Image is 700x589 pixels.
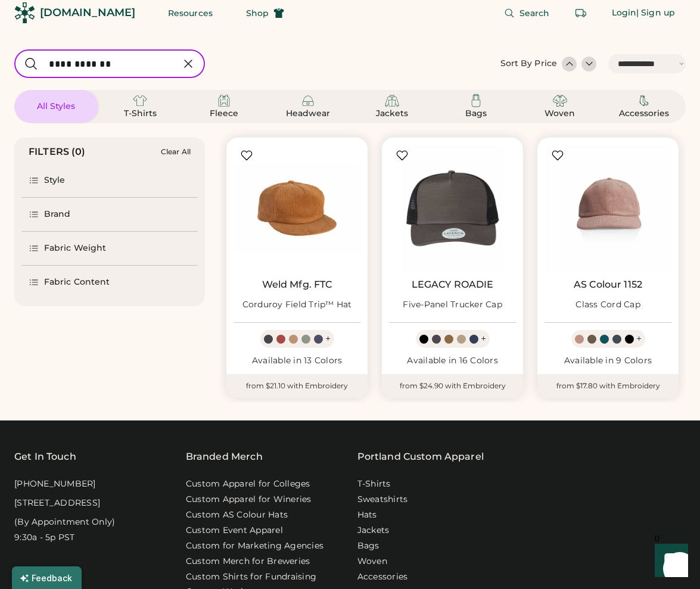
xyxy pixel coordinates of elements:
[574,279,642,291] a: AS Colour 1152
[44,242,106,254] div: Fabric Weight
[500,58,557,70] div: Sort By Price
[44,276,110,288] div: Fabric Content
[617,108,671,120] div: Accessories
[234,355,360,367] div: Available in 13 Colors
[44,174,66,186] div: Style
[636,332,642,345] div: +
[403,299,502,311] div: Five-Panel Trucker Cap
[545,355,671,367] div: Available in 9 Colors
[186,478,310,490] a: Custom Apparel for Colleges
[637,94,651,108] img: Accessories Icon
[449,108,503,120] div: Bags
[357,494,408,506] a: Sweatshirts
[636,7,675,19] div: | Sign up
[14,478,96,490] div: [PHONE_NUMBER]
[357,525,390,537] a: Jackets
[29,145,86,159] div: FILTERS (0)
[301,94,315,108] img: Headwear Icon
[357,571,408,583] a: Accessories
[14,516,115,528] div: (By Appointment Only)
[612,7,637,19] div: Login
[234,145,360,272] img: Weld Mfg. FTC Corduroy Field Trip™ Hat
[232,1,298,25] button: Shop
[40,5,135,20] div: [DOMAIN_NAME]
[29,101,83,113] div: All Styles
[519,9,550,17] span: Search
[357,450,484,464] a: Portland Custom Apparel
[545,145,671,272] img: AS Colour 1152 Class Cord Cap
[246,9,269,17] span: Shop
[569,1,593,25] button: Retrieve an order
[643,535,695,587] iframe: Front Chat
[365,108,419,120] div: Jackets
[382,374,523,398] div: from $24.90 with Embroidery
[357,509,377,521] a: Hats
[357,478,391,490] a: T-Shirts
[186,540,323,552] a: Custom for Marketing Agencies
[533,108,587,120] div: Woven
[281,108,335,120] div: Headwear
[481,332,486,345] div: +
[186,571,316,583] a: Custom Shirts for Fundraising
[469,94,483,108] img: Bags Icon
[357,556,387,568] a: Woven
[226,374,368,398] div: from $21.10 with Embroidery
[575,299,640,311] div: Class Cord Cap
[154,1,227,25] button: Resources
[412,279,494,291] a: LEGACY ROADIE
[14,2,35,23] img: Rendered Logo - Screens
[186,525,283,537] a: Custom Event Apparel
[262,279,332,291] a: Weld Mfg. FTC
[133,94,147,108] img: T-Shirts Icon
[186,556,310,568] a: Custom Merch for Breweries
[242,299,352,311] div: Corduroy Field Trip™ Hat
[325,332,331,345] div: +
[186,494,312,506] a: Custom Apparel for Wineries
[14,497,100,509] div: [STREET_ADDRESS]
[186,450,263,464] div: Branded Merch
[113,108,167,120] div: T-Shirts
[385,94,399,108] img: Jackets Icon
[490,1,564,25] button: Search
[389,355,516,367] div: Available in 16 Colors
[14,450,76,464] div: Get In Touch
[537,374,679,398] div: from $17.80 with Embroidery
[186,509,288,521] a: Custom AS Colour Hats
[389,145,516,272] img: LEGACY ROADIE Five-Panel Trucker Cap
[161,148,191,156] div: Clear All
[197,108,251,120] div: Fleece
[44,208,71,220] div: Brand
[217,94,231,108] img: Fleece Icon
[14,532,75,544] div: 9:30a - 5p PST
[357,540,379,552] a: Bags
[553,94,567,108] img: Woven Icon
